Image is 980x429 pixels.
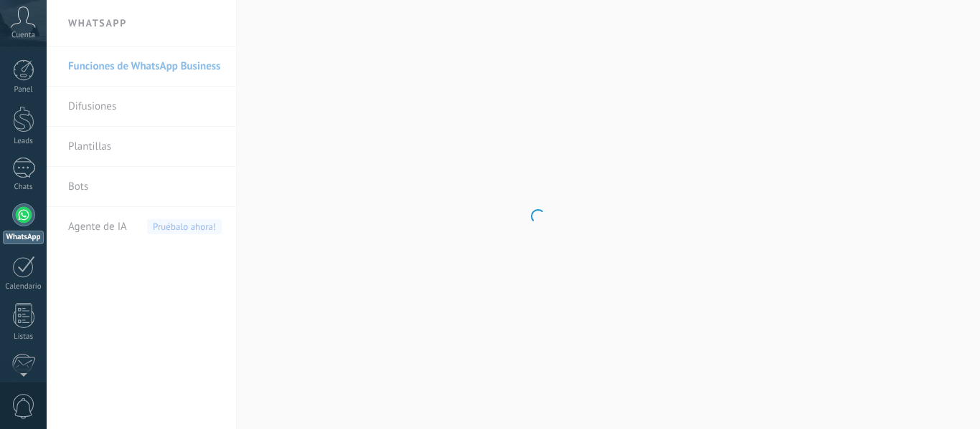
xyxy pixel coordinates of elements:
div: Chats [3,183,44,192]
span: Cuenta [11,31,35,40]
div: Leads [3,137,44,146]
div: Panel [3,85,44,95]
div: Listas [3,332,44,342]
div: WhatsApp [3,231,44,244]
div: Calendario [3,282,44,291]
